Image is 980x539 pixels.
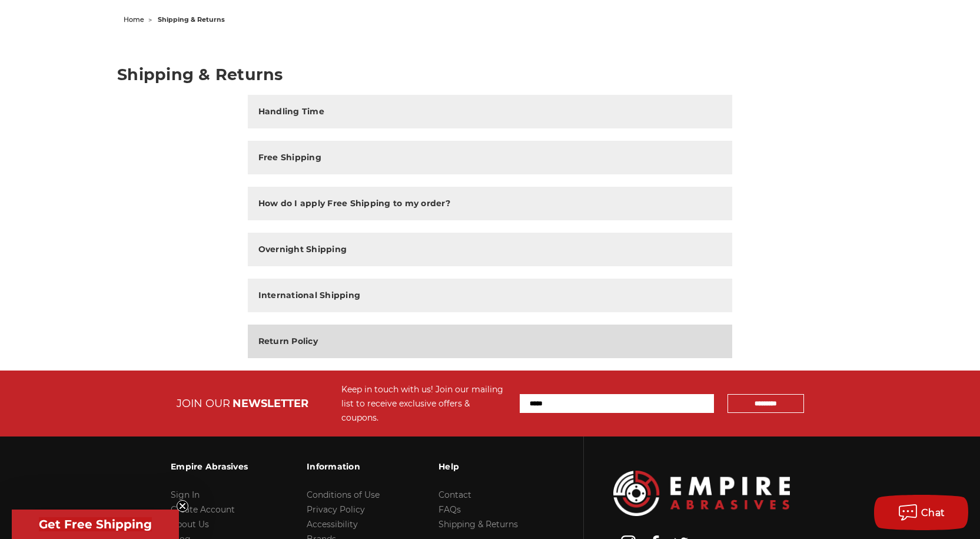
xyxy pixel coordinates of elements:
button: International Shipping [248,279,733,312]
a: Privacy Policy [307,504,365,515]
button: Handling Time [248,95,733,128]
button: How do I apply Free Shipping to my order? [248,187,733,220]
button: Free Shipping [248,141,733,174]
a: Shipping & Returns [438,519,518,530]
h1: Shipping & Returns [117,67,863,82]
a: Accessibility [307,519,358,530]
h2: Return Policy [258,335,318,348]
button: Overnight Shipping [248,233,733,266]
h3: Empire Abrasives [171,454,248,479]
h2: Free Shipping [258,151,321,164]
span: Get Free Shipping [39,517,152,531]
h3: Help [438,454,518,479]
a: Sign In [171,490,200,500]
h2: Overnight Shipping [258,243,347,256]
div: Get Free ShippingClose teaser [12,510,179,539]
h2: How do I apply Free Shipping to my order? [258,197,450,210]
a: FAQs [438,504,461,515]
span: JOIN OUR [177,397,230,410]
span: NEWSLETTER [232,397,308,410]
a: Contact [438,490,471,500]
span: shipping & returns [158,15,225,24]
h3: Information [307,454,380,479]
h2: International Shipping [258,289,361,302]
button: Return Policy [248,325,733,358]
span: Chat [921,507,945,518]
a: home [124,15,144,24]
button: Chat [874,495,968,530]
div: Keep in touch with us! Join our mailing list to receive exclusive offers & coupons. [341,382,508,425]
a: About Us [171,519,209,530]
button: Close teaser [177,500,188,512]
a: Conditions of Use [307,490,380,500]
a: Create Account [171,504,235,515]
img: Empire Abrasives Logo Image [613,471,790,516]
h2: Handling Time [258,105,324,118]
